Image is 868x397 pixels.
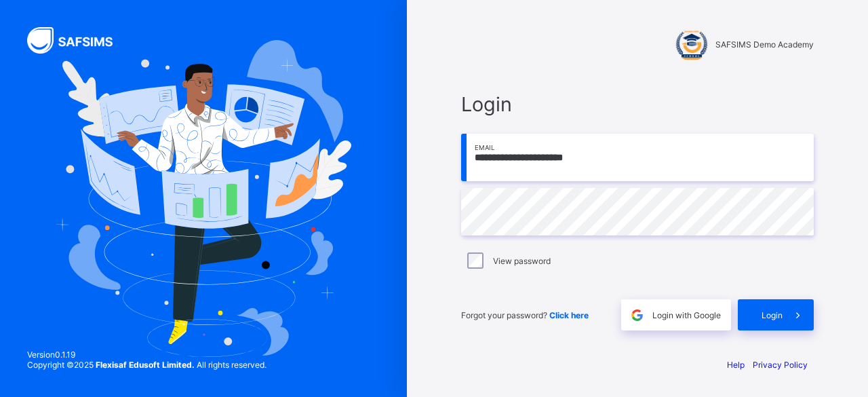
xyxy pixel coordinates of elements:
[27,27,129,54] img: SAFSIMS Logo
[762,310,783,320] span: Login
[629,307,645,323] img: google.396cfc9801f0270233282035f929180a.svg
[461,92,814,116] span: Login
[753,360,808,370] a: Privacy Policy
[549,310,589,320] a: Click here
[27,349,267,360] span: Version 0.1.19
[56,40,351,358] img: Hero Image
[727,360,745,370] a: Help
[493,256,551,266] label: View password
[715,39,814,50] span: SAFSIMS Demo Academy
[461,310,589,320] span: Forgot your password?
[652,310,721,320] span: Login with Google
[27,360,267,370] span: Copyright © 2025 All rights reserved.
[96,360,195,370] strong: Flexisaf Edusoft Limited.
